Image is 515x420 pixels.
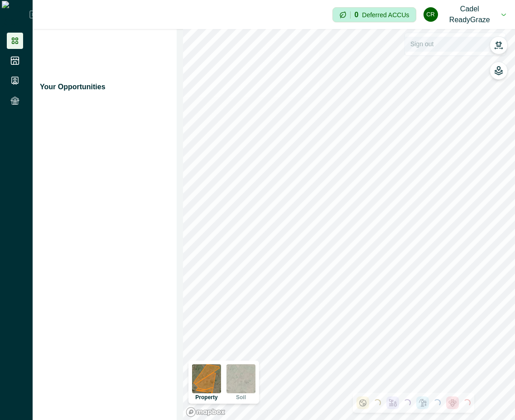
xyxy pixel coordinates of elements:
[226,364,255,393] img: soil preview
[40,82,106,92] p: Your Opportunities
[192,364,221,393] img: property preview
[186,407,226,417] a: Mapbox logo
[354,11,358,19] p: 0
[362,11,409,18] p: Deferred ACCUs
[2,1,29,28] img: Logo
[405,37,505,52] button: Sign out
[195,395,217,400] p: Property
[236,395,246,400] p: Soil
